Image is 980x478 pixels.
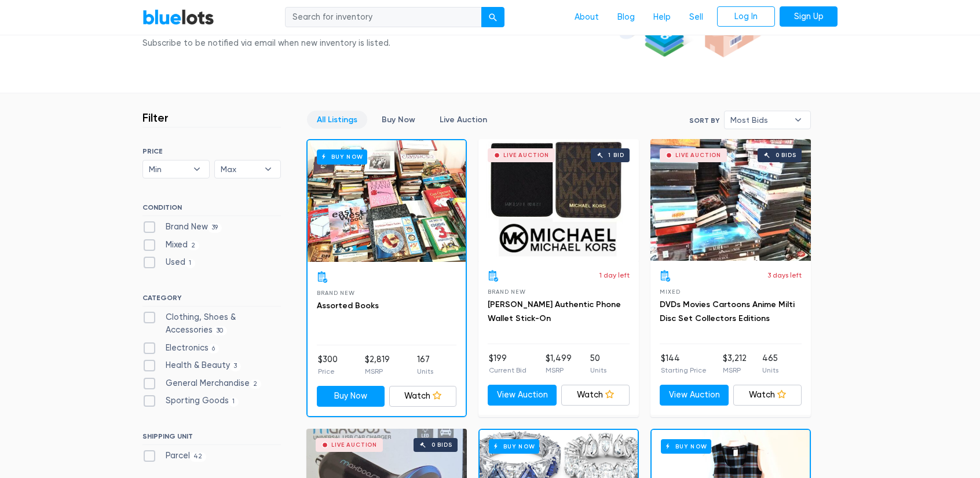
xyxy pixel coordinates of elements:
label: Sporting Goods [142,395,239,407]
a: Log In [717,6,775,27]
a: Sign Up [780,6,838,27]
h6: Buy Now [489,439,539,454]
p: MSRP [723,365,747,375]
span: Mixed [660,289,680,295]
span: Brand New [488,289,525,295]
span: Brand New [317,290,354,296]
p: Price [318,366,338,377]
li: 50 [590,352,606,375]
li: 465 [762,352,778,375]
h6: CATEGORY [142,294,281,306]
li: $300 [318,353,338,377]
b: ▾ [256,160,280,178]
label: Used [142,256,195,269]
a: [PERSON_NAME] Authentic Phone Wallet Stick-On [488,300,621,323]
span: Min [149,160,187,178]
label: Electronics [142,342,219,355]
span: 2 [250,380,261,389]
span: 30 [213,326,227,335]
li: $199 [489,352,526,375]
div: 1 bid [608,152,624,158]
p: Units [417,366,433,377]
a: Watch [733,385,802,406]
a: View Auction [488,385,557,406]
b: ▾ [185,160,209,178]
a: Buy Now [372,111,425,129]
h3: Filter [142,111,169,125]
div: Live Auction [331,442,377,448]
p: 1 day left [599,270,630,280]
label: Health & Beauty [142,359,241,372]
a: Live Auction [430,111,497,129]
a: Buy Now [308,140,466,262]
h6: SHIPPING UNIT [142,432,281,445]
span: Max [221,160,259,178]
p: Units [762,365,778,375]
span: 6 [209,344,219,353]
span: 2 [188,241,199,250]
span: Most Bids [730,111,788,129]
a: Live Auction 0 bids [650,139,811,261]
span: 42 [190,453,206,462]
li: $2,819 [365,353,390,377]
a: Watch [389,386,457,407]
li: $1,499 [546,352,572,375]
li: $144 [661,352,707,375]
h6: Buy Now [317,149,367,164]
p: MSRP [365,366,390,377]
p: 3 days left [767,270,802,280]
a: Blog [608,6,644,28]
p: Starting Price [661,365,707,375]
a: Buy Now [317,386,385,407]
label: Sort By [689,115,719,126]
li: $3,212 [723,352,747,375]
p: MSRP [546,365,572,375]
p: Units [590,365,606,375]
label: Mixed [142,239,199,251]
a: All Listings [307,111,367,129]
span: 1 [229,397,239,407]
div: 0 bids [432,442,452,448]
a: Watch [561,385,630,406]
h6: CONDITION [142,203,281,216]
div: Live Auction [675,152,721,158]
a: Assorted Books [317,301,379,311]
label: Brand New [142,221,222,233]
a: Sell [680,6,712,28]
a: View Auction [660,385,729,406]
span: 39 [208,223,222,232]
label: General Merchandise [142,377,261,390]
label: Parcel [142,450,206,462]
div: 0 bids [776,152,796,158]
b: ▾ [786,111,810,129]
div: Subscribe to be notified via email when new inventory is listed. [142,37,394,50]
span: 3 [230,362,241,371]
h6: PRICE [142,147,281,155]
span: 1 [185,259,195,268]
h6: Buy Now [661,439,711,454]
a: Live Auction 1 bid [478,139,639,261]
li: 167 [417,353,433,377]
div: Live Auction [503,152,549,158]
a: Help [644,6,680,28]
a: BlueLots [142,9,214,25]
label: Clothing, Shoes & Accessories [142,311,281,336]
input: Search for inventory [285,7,482,28]
a: About [565,6,608,28]
a: DVDs Movies Cartoons Anime Milti Disc Set Collectors Editions [660,300,795,323]
p: Current Bid [489,365,526,375]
